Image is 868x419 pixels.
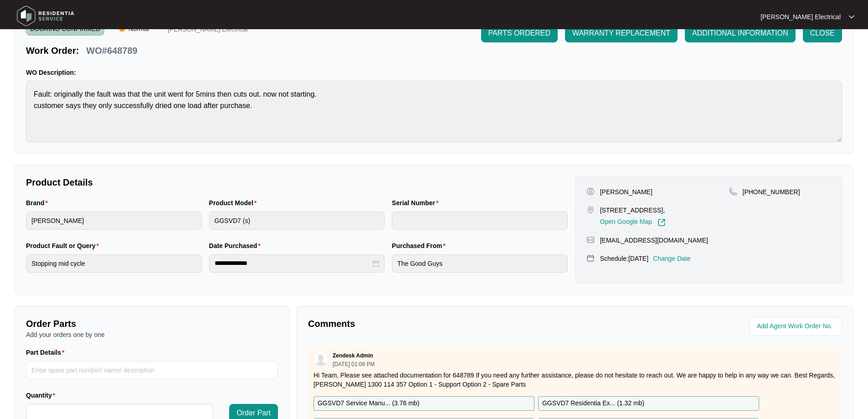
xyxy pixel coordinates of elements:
span: ADDITIONAL INFORMATION [692,28,788,39]
input: Part Details [26,361,278,379]
span: Order Part [236,408,271,419]
input: Date Purchased [215,259,371,268]
img: map-pin [729,187,737,196]
button: PARTS ORDERED [481,24,558,42]
p: GGSVD7 Residentia Ex... ( 1.32 mb ) [542,398,644,409]
a: Open Google Map [600,218,666,227]
p: Work Order: [26,44,79,57]
p: [PHONE_NUMBER] [743,187,800,197]
img: map-pin [586,254,595,262]
button: ADDITIONAL INFORMATION [685,24,796,42]
img: map-pin [586,236,595,244]
label: Brand [26,198,51,207]
p: Add your orders one by one [26,330,278,339]
textarea: Fault: originally the fault was that the unit went for 5mins then cuts out. now not starting. cus... [26,81,842,142]
button: CLOSE [803,24,842,42]
label: Product Model [209,198,261,207]
p: WO#648789 [86,44,137,57]
span: CLOSE [810,28,835,39]
label: Serial Number [392,198,442,207]
input: Product Model [209,212,385,230]
p: [PERSON_NAME] Electrical [760,12,841,21]
label: Purchased From [392,241,449,250]
p: Order Parts [26,317,278,330]
p: [STREET_ADDRESS], [600,206,666,215]
img: residentia service logo [14,2,77,30]
p: Change Date [653,254,691,263]
p: [DATE] 01:08 PM [333,362,375,367]
img: map-pin [586,206,595,214]
input: Purchased From [392,254,568,273]
label: Product Fault or Query [26,241,103,250]
p: Hi Team, Please see attached documentation for 648789 If you need any further assistance, please ... [313,371,837,389]
img: user.svg [314,352,328,366]
p: [EMAIL_ADDRESS][DOMAIN_NAME] [600,236,708,245]
img: dropdown arrow [849,15,854,19]
img: user-pin [586,187,595,196]
p: WO Description: [26,68,842,77]
p: Zendesk Admin [333,352,373,359]
p: Schedule: [DATE] [600,254,648,263]
p: GGSVD7 Service Manu... ( 3.76 mb ) [318,398,419,409]
input: Serial Number [392,212,568,230]
input: Product Fault or Query [26,254,202,273]
label: Quantity [26,391,59,400]
input: Add Agent Work Order No. [757,321,837,332]
span: PARTS ORDERED [488,28,550,39]
button: WARRANTY REPLACEMENT [565,24,678,42]
label: Date Purchased [209,241,264,250]
input: Brand [26,212,202,230]
p: Comments [308,317,569,330]
label: Part Details [26,348,68,357]
img: Link-External [657,218,666,227]
span: WARRANTY REPLACEMENT [572,28,670,39]
p: Product Details [26,176,568,189]
p: [PERSON_NAME] [600,187,652,197]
